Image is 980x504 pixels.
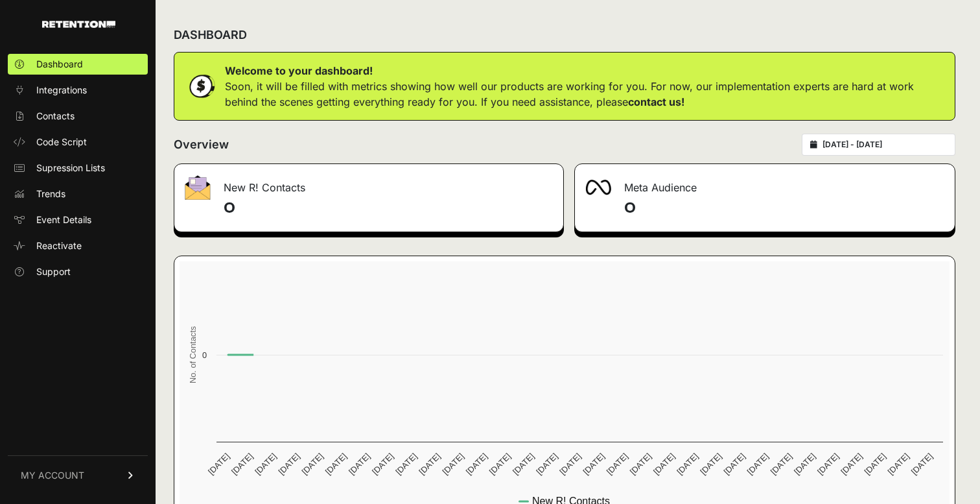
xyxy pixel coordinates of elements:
[8,80,148,101] a: Integrations
[534,451,559,477] text: [DATE]
[581,451,607,477] text: [DATE]
[174,136,229,154] h2: Overview
[886,451,911,477] text: [DATE]
[575,164,955,203] div: Meta Audience
[188,326,198,383] text: No. of Contacts
[909,451,935,477] text: [DATE]
[36,58,83,71] span: Dashboard
[36,110,75,123] span: Contacts
[487,451,513,477] text: [DATE]
[36,187,65,200] span: Trends
[815,451,841,477] text: [DATE]
[253,451,278,477] text: [DATE]
[628,95,684,108] a: contact us!
[721,451,747,477] text: [DATE]
[624,198,944,219] h4: 0
[511,451,536,477] text: [DATE]
[769,451,794,477] text: [DATE]
[651,451,677,477] text: [DATE]
[441,451,466,477] text: [DATE]
[8,132,148,152] a: Code Script
[557,451,583,477] text: [DATE]
[8,210,148,230] a: Event Details
[839,451,864,477] text: [DATE]
[8,106,148,126] a: Contacts
[36,162,105,174] span: Supression Lists
[323,451,349,477] text: [DATE]
[8,261,148,282] a: Support
[745,451,771,477] text: [DATE]
[8,158,148,178] a: Supression Lists
[370,451,395,477] text: [DATE]
[225,78,944,110] p: Soon, it will be filled with metrics showing how well our products are working for you. For now, ...
[862,451,887,477] text: [DATE]
[8,184,148,204] a: Trends
[36,239,82,252] span: Reactivate
[229,451,255,477] text: [DATE]
[185,175,211,200] img: fa-envelope-19ae18322b30453b285274b1b8af3d052b27d846a4fbe8435d1a52b978f639a2.png
[185,70,217,102] img: dollar-coin-05c43ed7efb7bc0c12610022525b4bbbb207c7efeef5aecc26f025e68dcafac9.png
[698,451,723,477] text: [DATE]
[675,451,700,477] text: [DATE]
[36,136,87,149] span: Code Script
[174,164,563,203] div: New R! Contacts
[792,451,817,477] text: [DATE]
[8,455,148,495] a: MY ACCOUNT
[202,350,207,360] text: 0
[8,235,148,256] a: Reactivate
[464,451,489,477] text: [DATE]
[36,265,71,278] span: Support
[300,451,325,477] text: [DATE]
[174,26,247,44] h2: DASHBOARD
[347,451,372,477] text: [DATE]
[8,54,148,75] a: Dashboard
[42,21,115,28] img: Retention.com
[224,198,553,219] h4: 0
[36,84,87,97] span: Integrations
[225,64,373,77] strong: Welcome to your dashboard!
[628,451,653,477] text: [DATE]
[206,451,231,477] text: [DATE]
[585,180,611,195] img: fa-meta-2f981b61bb99beabf952f7030308934f19ce035c18b003e963880cc3fabeebb7.png
[605,451,630,477] text: [DATE]
[36,213,91,226] span: Event Details
[417,451,442,477] text: [DATE]
[276,451,301,477] text: [DATE]
[21,469,84,482] span: MY ACCOUNT
[393,451,419,477] text: [DATE]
